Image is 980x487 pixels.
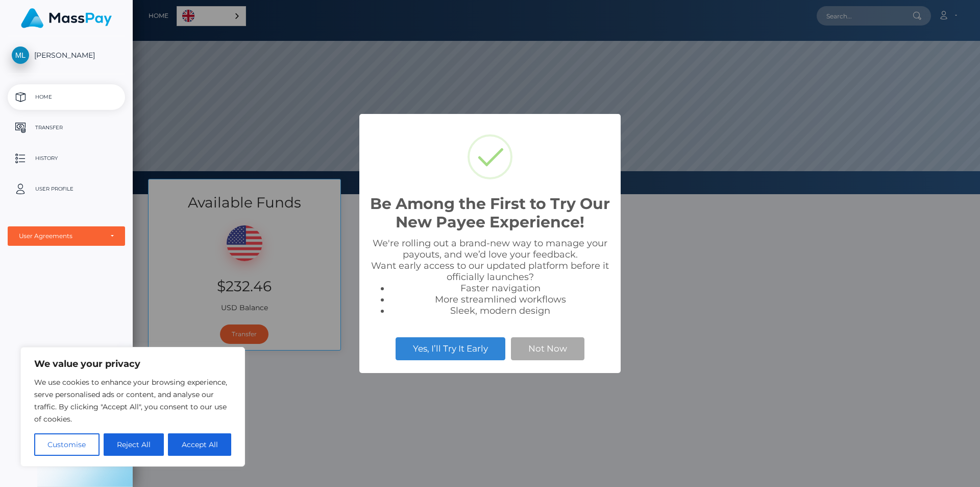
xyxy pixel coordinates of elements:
p: Transfer [12,120,121,135]
button: Yes, I’ll Try It Early [396,337,505,360]
button: Reject All [104,433,164,456]
p: User Profile [12,181,121,197]
p: Home [12,89,121,105]
li: More streamlined workflows [390,294,610,305]
li: Sleek, modern design [390,305,610,316]
div: User Agreements [19,232,103,240]
p: We value your privacy [34,358,231,370]
h2: Be Among the First to Try Our New Payee Experience! [370,195,610,231]
button: Not Now [511,337,584,360]
img: MassPay [21,8,112,28]
span: [PERSON_NAME] [8,51,125,60]
button: User Agreements [8,226,125,246]
div: We're rolling out a brand-new way to manage your payouts, and we’d love your feedback. Want early... [370,238,610,316]
button: Customise [34,433,100,456]
button: Accept All [168,433,231,456]
p: We use cookies to enhance your browsing experience, serve personalised ads or content, and analys... [34,376,231,425]
div: We value your privacy [20,347,245,467]
li: Faster navigation [390,283,610,294]
p: History [12,151,121,166]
